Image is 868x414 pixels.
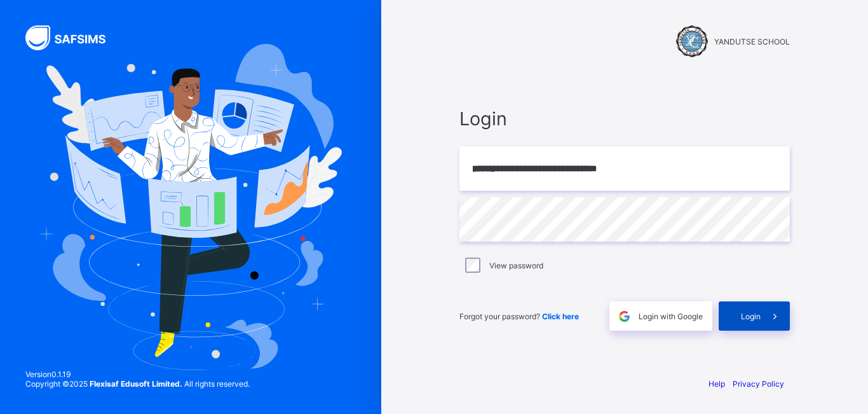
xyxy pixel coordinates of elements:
[542,312,579,321] a: Click here
[489,261,543,270] label: View password
[733,379,784,389] a: Privacy Policy
[25,25,121,50] img: SAFSIMS Logo
[709,379,725,389] a: Help
[617,309,632,324] img: google.396cfc9801f0270233282035f929180a.svg
[459,312,579,321] span: Forgot your password?
[741,312,761,321] span: Login
[25,379,250,389] span: Copyright © 2025 All rights reserved.
[90,379,182,389] strong: Flexisaf Edusoft Limited.
[25,369,250,379] span: Version 0.1.19
[714,37,790,46] span: YANDUTSE SCHOOL
[39,44,342,369] img: Hero Image
[459,107,790,130] span: Login
[639,312,703,321] span: Login with Google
